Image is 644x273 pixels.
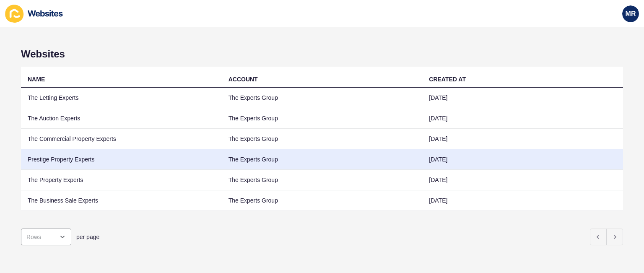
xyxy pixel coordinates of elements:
[422,149,623,170] td: [DATE]
[422,190,623,211] td: [DATE]
[222,88,423,108] td: The Experts Group
[21,170,222,190] td: The Property Experts
[21,190,222,211] td: The Business Sale Experts
[422,129,623,149] td: [DATE]
[422,170,623,190] td: [DATE]
[21,88,222,108] td: The Letting Experts
[222,129,423,149] td: The Experts Group
[222,190,423,211] td: The Experts Group
[222,170,423,190] td: The Experts Group
[28,75,45,83] div: NAME
[422,108,623,129] td: [DATE]
[422,88,623,108] td: [DATE]
[21,149,222,170] td: Prestige Property Experts
[429,75,466,83] div: CREATED AT
[21,129,222,149] td: The Commercial Property Experts
[222,149,423,170] td: The Experts Group
[21,229,71,245] div: open menu
[222,108,423,129] td: The Experts Group
[229,75,258,83] div: ACCOUNT
[21,48,623,60] h1: Websites
[626,10,636,18] span: MR
[76,233,99,241] span: per page
[21,108,222,129] td: The Auction Experts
